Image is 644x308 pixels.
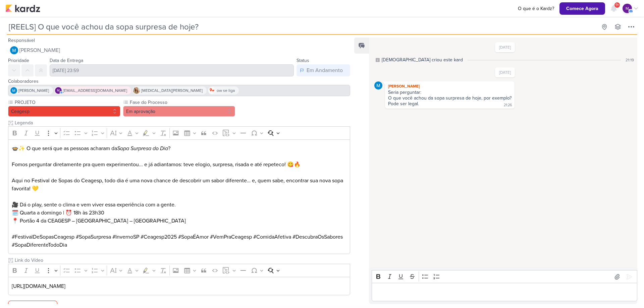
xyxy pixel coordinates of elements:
button: Em Andamento [297,64,350,76]
div: Link do Vídeo [13,257,45,264]
span: 9+ [615,2,619,8]
div: Editor toolbar [8,264,350,277]
img: kardz.app [5,4,40,12]
img: MARIANA MIRANDA [374,81,382,89]
img: MARIANA MIRANDA [10,87,17,94]
p: 🍲✨ O que será que as pessoas acharam da ? [12,144,347,152]
div: 21:26 [504,103,512,108]
div: Seria perguntar: O que você achou da sopa surpresa de hoje, por exemplo? Pode ser legal. [388,89,512,107]
span: [MEDICAL_DATA][PERSON_NAME] [141,87,203,94]
button: Em aprovação [123,106,235,117]
div: [PERSON_NAME] [386,83,513,89]
span: [PERSON_NAME] [18,87,49,94]
div: Editor editing area: main [8,139,350,254]
img: MARIANA MIRANDA [10,46,18,54]
label: Fase do Processo [129,99,235,106]
label: PROJETO [14,99,120,106]
p: 🗓️ Quarta a domingo | ⏰ 18h às 23h30 📍 Portão 4 da CEAGESP – [GEOGRAPHIC_DATA] – [GEOGRAPHIC_DATA... [12,209,347,249]
p: 🎥 Dá o play, sente o clima e vem viver essa experiência com a gente. [12,201,347,209]
a: O que é o Kardz? [515,5,557,12]
input: Select a date [50,64,294,76]
span: ow se liga [217,87,235,94]
label: Status [297,58,309,63]
button: Comece Agora [559,2,605,15]
span: [EMAIL_ADDRESS][DOMAIN_NAME] [63,87,127,94]
input: Kard Sem Título [7,21,597,33]
button: Ceagesp [8,106,120,117]
div: 21:19 [626,57,634,63]
div: Legenda [13,119,34,126]
div: Editor editing area: main [8,277,350,295]
div: Em Andamento [307,66,343,74]
i: Sopa Surpresa do Dia [117,145,168,152]
div: Colaboradores [8,78,350,85]
button: [PERSON_NAME] [8,44,350,56]
div: Editor editing area: main [372,283,637,301]
p: Aqui no Festival de Sopas do Ceagesp, todo dia é uma nova chance de descobrir um sabor diferente…... [12,177,347,193]
div: Editor toolbar [372,270,637,283]
label: Data de Entrega [50,58,83,63]
p: m [57,89,60,93]
p: Fomos perguntar diretamente pra quem experimentou... e já adiantamos: teve elogio, surpresa, risa... [12,161,347,169]
span: [PERSON_NAME] [19,46,60,54]
label: Responsável [8,38,35,43]
div: mlegnaioli@gmail.com [55,87,62,94]
p: m [626,5,629,11]
div: Editor toolbar [8,126,350,139]
div: [DEMOGRAPHIC_DATA] criou este kard [382,56,463,63]
img: Yasmin Yumi [133,87,140,94]
img: ow se liga [209,87,215,94]
div: mlegnaioli@gmail.com [623,4,632,13]
p: [URL][DOMAIN_NAME] [12,282,347,290]
label: Prioridade [8,58,29,63]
